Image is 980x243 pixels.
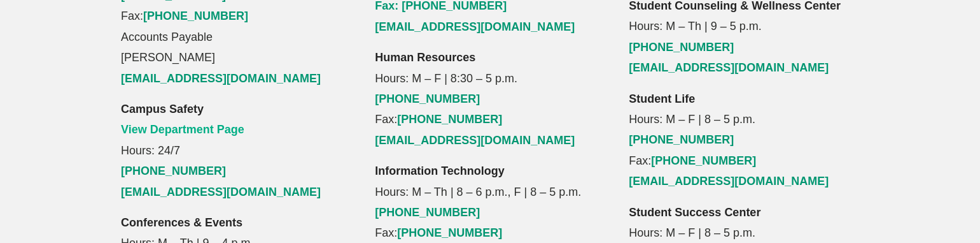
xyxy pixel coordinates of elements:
[375,206,480,219] a: [PHONE_NUMBER]
[629,61,829,74] a: [EMAIL_ADDRESS][DOMAIN_NAME]
[121,165,226,177] a: [PHONE_NUMBER]
[375,51,475,64] strong: Human Resources
[121,186,321,198] a: [EMAIL_ADDRESS][DOMAIN_NAME]
[629,41,734,54] a: [PHONE_NUMBER]
[629,175,829,188] a: [EMAIL_ADDRESS][DOMAIN_NAME]
[397,226,502,239] a: [PHONE_NUMBER]
[121,72,321,85] a: [EMAIL_ADDRESS][DOMAIN_NAME]
[375,47,605,151] p: Hours: M – F | 8:30 – 5 p.m. Fax:
[375,92,480,105] a: [PHONE_NUMBER]
[121,99,351,202] p: Hours: 24/7
[375,134,575,147] a: [EMAIL_ADDRESS][DOMAIN_NAME]
[397,113,502,126] a: [PHONE_NUMBER]
[143,10,248,22] a: [PHONE_NUMBER]
[629,89,859,192] p: Hours: M – F | 8 – 5 p.m. Fax:
[121,103,204,115] strong: Campus Safety
[629,133,734,146] a: [PHONE_NUMBER]
[629,92,695,105] strong: Student Life
[375,20,575,33] a: [EMAIL_ADDRESS][DOMAIN_NAME]
[121,216,242,229] strong: Conferences & Events
[375,165,505,177] strong: Information Technology
[629,206,760,219] strong: Student Success Center
[121,123,244,136] a: View Department Page
[651,154,756,167] a: [PHONE_NUMBER]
